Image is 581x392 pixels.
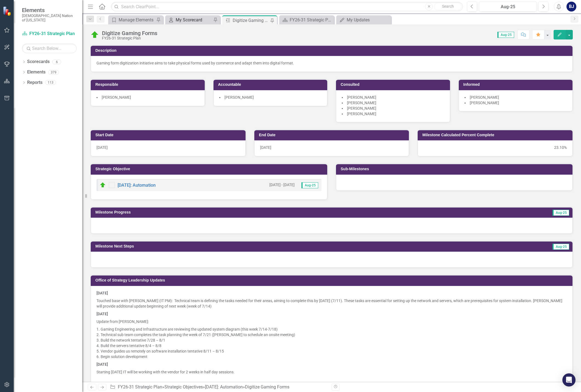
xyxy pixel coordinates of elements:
div: Open Intercom Messenger [562,373,576,387]
div: FY26-31 Strategic Plan [290,16,333,23]
button: BJ [566,2,576,12]
h3: Milestone Next Steps [95,244,423,248]
div: Digitize Gaming Forms [245,384,289,390]
a: Strategic Objectives [164,384,203,390]
li: Build the servers tentative 8/4 – 8/8 [101,343,567,348]
div: » » » [110,384,327,390]
div: Manage Elements [119,16,155,23]
img: On Target [90,30,99,39]
small: [DATE] - [DATE] [269,182,295,188]
h3: Milestone Progress [95,210,414,214]
span: Search [442,4,454,8]
li: Gaming Engineering and Infrastructure are reviewing the updated system diagram (this week 7/14-7/18) [101,326,567,332]
div: Aug-25 [481,4,535,10]
a: Reports [27,79,42,86]
a: FY26-31 Strategic Plan [22,31,77,37]
a: FY26-31 Strategic Plan [118,384,162,390]
span: [DATE] [96,145,108,150]
span: [DATE] [260,145,271,150]
span: Aug-25 [552,210,569,216]
h3: Milestone Calculated Percent Complete [422,133,570,137]
span: [PERSON_NAME] [347,112,376,116]
a: My Scorecard [167,16,212,23]
div: 113 [45,80,56,85]
span: [PERSON_NAME] [470,95,499,100]
a: [DATE]: Automation [118,183,156,188]
h3: Strategic Objective [95,167,324,171]
span: [PERSON_NAME] [470,101,499,105]
div: 6 [52,59,61,64]
span: [PERSON_NAME] [347,106,376,110]
a: Scorecards [27,59,50,65]
p: Touched base with [PERSON_NAME] (IT PM): Technical team is defining the tasks needed for their ar... [96,297,567,310]
p: Update from [PERSON_NAME]: [96,318,567,325]
span: Elements [22,7,77,13]
h3: Responsible [95,83,202,87]
input: Search ClearPoint... [111,2,463,12]
div: FY26-31 Strategic Plan [102,36,157,40]
a: My Updates [338,16,390,23]
a: Manage Elements [110,16,155,23]
h3: Consulted [341,83,447,87]
div: Digitize Gaming Forms [102,30,157,36]
h3: Start Date [95,133,243,137]
strong: [DATE] [96,362,108,367]
strong: [DATE] [96,291,108,295]
div: Digitize Gaming Forms [233,17,269,24]
div: 379 [48,70,59,75]
strong: [DATE] [96,312,108,316]
span: Aug-25 [552,244,569,250]
a: Elements [27,69,45,75]
span: Aug-25 [497,32,514,38]
li: Vendor guides us remotely on software installation tentative 8/11 – 8/15 [101,348,567,354]
h3: End Date [259,133,406,137]
img: On Target [99,182,106,188]
small: [DEMOGRAPHIC_DATA] Nation of [US_STATE] [22,13,77,22]
p: Gaming form digitization initiative aims to take physical forms used by commerce and adapt them i... [96,60,567,66]
h3: Office of Strategy Leadership Updates [95,278,570,282]
input: Search Below... [22,44,77,53]
span: Aug-25 [301,182,318,188]
li: Build the network tentative 7/28 – 8/1 [101,337,567,343]
button: Aug-25 [479,2,537,12]
span: [PERSON_NAME] [347,95,376,100]
li: Begin solution development [101,354,567,359]
p: Starting [DATE] IT will be working with the vendor for 2 weeks in half day sessions. [96,368,567,376]
div: My Updates [347,16,390,23]
h3: Informed [463,83,570,87]
span: [PERSON_NAME] [347,101,376,105]
h3: Description [95,49,570,53]
h3: Sub-Milestones [341,167,570,171]
img: ClearPoint Strategy [2,6,13,16]
div: My Scorecard [176,16,212,23]
a: FY26-31 Strategic Plan [281,16,333,23]
a: [DATE]: Automation [205,384,243,390]
li: Technical sub team completes the task planning the week of 7/21 ([PERSON_NAME] to schedule an ons... [101,332,567,337]
span: [PERSON_NAME] [102,95,131,100]
span: [PERSON_NAME] [224,95,254,100]
div: 23.10% [423,145,567,150]
h3: Accountable [218,83,325,87]
button: Search [434,3,462,10]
